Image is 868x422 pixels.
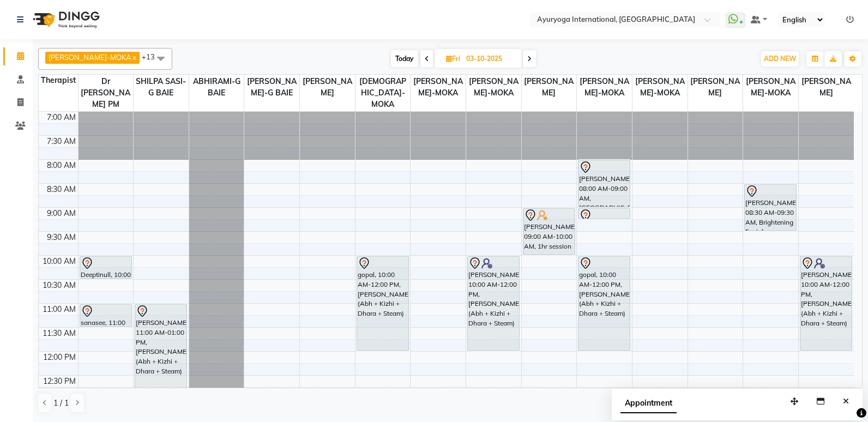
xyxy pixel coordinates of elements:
span: [PERSON_NAME] [300,75,355,100]
span: [PERSON_NAME]-MOKA [577,75,632,100]
div: 8:00 AM [45,160,78,171]
div: 11:00 AM [40,304,78,315]
span: ABHIRAMI-G BAIE [189,75,244,100]
span: SHILPA SASI-G BAIE [134,75,189,100]
div: 9:30 AM [45,232,78,243]
div: 10:00 AM [40,256,78,267]
a: x [131,53,136,62]
button: ADD NEW [761,51,799,67]
div: sanasee, 11:00 AM-11:30 AM, Consultation with [PERSON_NAME] at [GEOGRAPHIC_DATA] [80,304,131,327]
span: [PERSON_NAME]-MOKA [743,75,798,100]
div: 7:30 AM [45,136,78,147]
span: Appointment [620,394,677,413]
span: [PERSON_NAME]-MOKA [466,75,521,100]
div: gopal, 10:00 AM-12:00 PM, [PERSON_NAME] (Abh + Kizhi + Dhara + Steam) [357,256,408,351]
span: [PERSON_NAME]-MOKA [411,75,466,100]
button: Close [838,393,854,410]
div: 12:30 PM [41,376,78,387]
span: [PERSON_NAME] [799,75,854,100]
span: +13 [142,52,163,61]
div: 9:00 AM [45,208,78,219]
div: [PERSON_NAME], 09:00 AM-09:15 AM, Virechanam [578,208,630,219]
span: ADD NEW [764,55,796,63]
div: 7:00 AM [45,112,78,123]
span: [PERSON_NAME] [522,75,577,100]
span: Today [391,50,418,67]
div: [PERSON_NAME], 10:00 AM-12:00 PM, [PERSON_NAME] (Abh + Kizhi + Dhara + Steam) [468,256,519,351]
span: [DEMOGRAPHIC_DATA]-MOKA [355,75,411,111]
div: 11:30 AM [40,328,78,339]
div: [PERSON_NAME], 10:00 AM-12:00 PM, [PERSON_NAME] (Abh + Kizhi + Dhara + Steam) [800,256,852,351]
span: 1 / 1 [53,397,69,409]
div: Deeptinull, 10:00 AM-10:30 AM, Consultation with [PERSON_NAME] at [GEOGRAPHIC_DATA] [80,256,131,279]
span: Dr [PERSON_NAME] PM [79,75,134,111]
span: [PERSON_NAME]-MOKA [632,75,688,100]
img: logo [28,4,103,35]
div: [PERSON_NAME], 11:00 AM-01:00 PM, [PERSON_NAME] (Abh + Kizhi + Dhara + Steam) [135,304,186,399]
input: 2025-10-03 [463,51,517,67]
div: Therapist [39,75,78,86]
div: 12:00 PM [41,352,78,363]
div: 8:30 AM [45,184,78,195]
span: Fri [443,55,463,63]
span: [PERSON_NAME]-G BAIE [244,75,299,100]
div: [PERSON_NAME], 09:00 AM-10:00 AM, 1hr session [523,208,575,255]
div: [PERSON_NAME], 08:00 AM-09:00 AM, [GEOGRAPHIC_DATA] [578,160,630,207]
div: 10:30 AM [40,280,78,291]
div: gopal, 10:00 AM-12:00 PM, [PERSON_NAME] (Abh + Kizhi + Dhara + Steam) [578,256,630,351]
span: [PERSON_NAME] [688,75,743,100]
span: [PERSON_NAME]-MOKA [49,53,131,62]
div: [PERSON_NAME], 08:30 AM-09:30 AM, Brightening Facial [745,184,796,231]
